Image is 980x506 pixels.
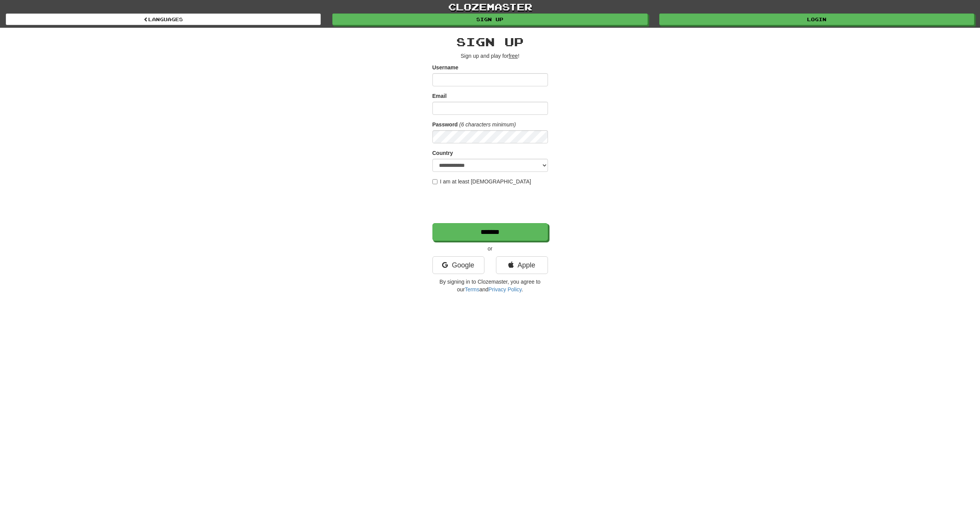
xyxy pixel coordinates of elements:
[432,278,548,293] p: By signing in to Clozemaster, you agree to our and .
[432,245,548,252] p: or
[496,256,548,274] a: Apple
[509,53,518,59] u: free
[459,121,516,128] em: (6 characters minimum)
[432,92,447,100] label: Email
[6,13,321,25] a: Languages
[432,256,484,274] a: Google
[432,64,459,71] label: Username
[432,179,437,184] input: I am at least [DEMOGRAPHIC_DATA]
[465,286,479,293] a: Terms
[432,121,458,128] label: Password
[432,52,548,60] p: Sign up and play for !
[488,286,521,293] a: Privacy Policy
[432,149,453,157] label: Country
[432,178,531,185] label: I am at least [DEMOGRAPHIC_DATA]
[659,13,974,25] a: Login
[332,13,647,25] a: Sign up
[432,35,548,48] h2: Sign up
[432,189,549,219] iframe: reCAPTCHA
